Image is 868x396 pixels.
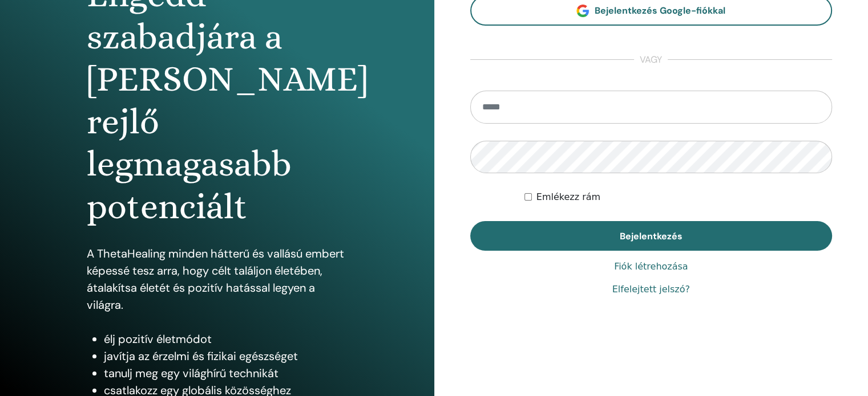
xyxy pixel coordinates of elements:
font: tanulj meg egy világhírű technikát [104,366,278,381]
a: Fiók létrehozása [614,260,688,273]
button: Bejelentkezés [470,221,833,251]
font: Emlékezz rám [536,191,600,202]
font: A ThetaHealing minden hátterű és vallású embert képessé tesz arra, hogy célt találjon életében, á... [87,246,344,312]
font: Bejelentkezés [620,230,683,242]
font: javítja az érzelmi és fizikai egészséget [104,349,298,364]
font: Fiók létrehozása [614,261,688,272]
font: Elfelejtett jelszó? [612,284,690,295]
font: Bejelentkezés Google-fiókkal [595,5,725,17]
font: élj pozitív életmódot [104,332,212,346]
div: Határozatlan ideig maradjak hitelesítve, vagy amíg manuálisan ki nem jelentkezem [524,190,832,204]
a: Elfelejtett jelszó? [612,283,690,296]
font: vagy [640,54,662,66]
